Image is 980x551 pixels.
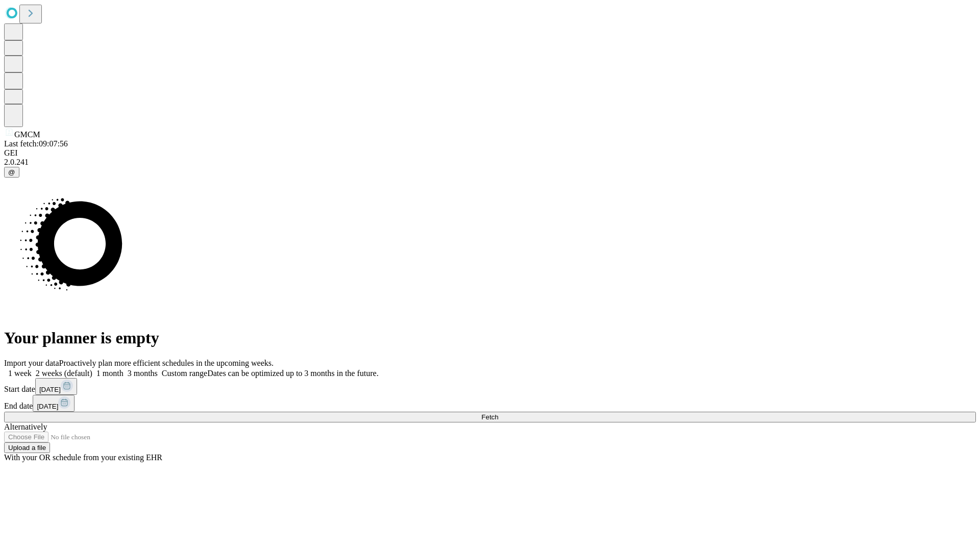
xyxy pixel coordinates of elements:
[96,369,124,378] span: 1 month
[207,369,378,378] span: Dates can be optimized up to 3 months in the future.
[4,442,50,453] button: Upload a file
[4,395,976,412] div: End date
[481,413,498,421] span: Fetch
[4,148,976,158] div: GEI
[14,130,40,139] span: GMCM
[4,453,162,462] span: With your OR schedule from your existing EHR
[8,168,15,176] span: @
[4,378,976,395] div: Start date
[8,369,32,378] span: 1 week
[4,139,68,148] span: Last fetch: 09:07:56
[37,403,58,410] span: [DATE]
[35,378,77,395] button: [DATE]
[33,395,75,412] button: [DATE]
[39,386,61,393] span: [DATE]
[4,167,19,178] button: @
[4,359,59,367] span: Import your data
[59,359,274,367] span: Proactively plan more efficient schedules in the upcoming weeks.
[162,369,207,378] span: Custom range
[4,422,47,431] span: Alternatively
[4,158,976,167] div: 2.0.241
[36,369,92,378] span: 2 weeks (default)
[4,329,976,347] h1: Your planner is empty
[128,369,158,378] span: 3 months
[4,412,976,422] button: Fetch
